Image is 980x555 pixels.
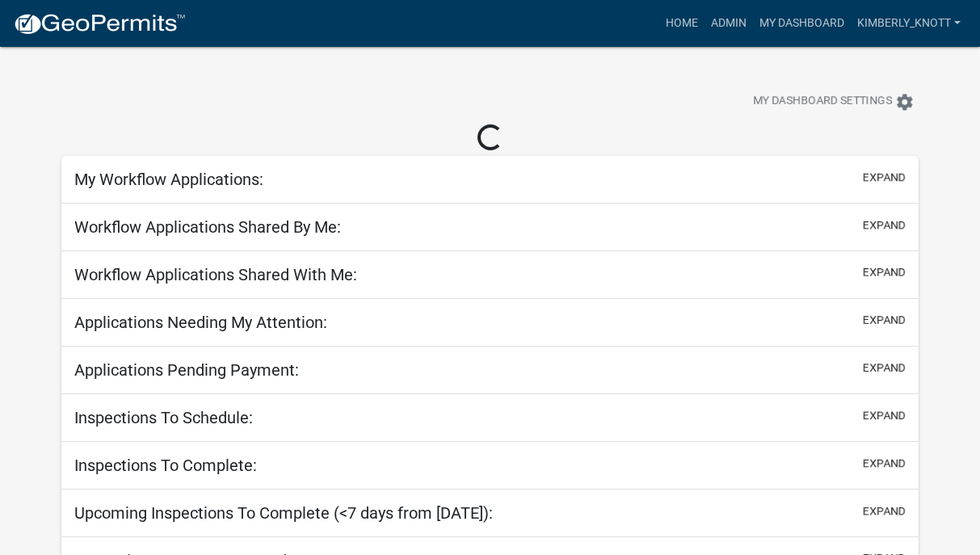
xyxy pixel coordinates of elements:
button: My Dashboard Settingssettings [740,86,927,117]
a: Admin [705,8,753,39]
button: expand [863,455,906,472]
button: expand [863,502,906,519]
i: settings [895,92,915,111]
button: expand [863,407,906,424]
a: kimberly_knott [851,8,967,39]
button: expand [863,359,906,376]
button: expand [863,217,906,233]
h5: Inspections To Schedule: [74,408,253,427]
button: expand [863,312,906,329]
h5: My Workflow Applications: [74,170,263,189]
span: My Dashboard Settings [753,92,892,111]
a: Home [659,8,705,39]
h5: Workflow Applications Shared By Me: [74,217,341,237]
a: My Dashboard [753,8,851,39]
h5: Applications Pending Payment: [74,360,299,380]
h5: Upcoming Inspections To Complete (<7 days from [DATE]): [74,503,493,523]
h5: Workflow Applications Shared With Me: [74,265,357,284]
h5: Inspections To Complete: [74,456,257,475]
h5: Applications Needing My Attention: [74,313,327,332]
button: expand [863,169,906,186]
button: expand [863,264,906,281]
